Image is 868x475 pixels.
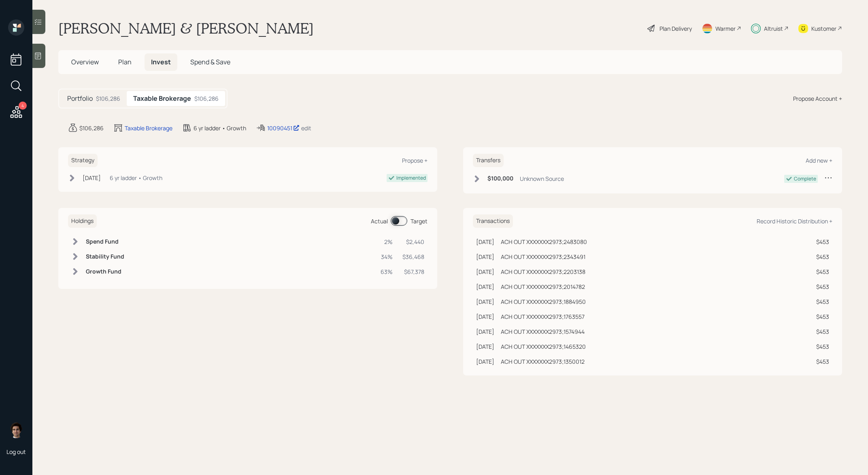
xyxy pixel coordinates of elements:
div: Implemented [396,174,426,182]
div: ACH OUT XXXXXXX2973;2343491 [501,252,585,261]
h6: Stability Fund [86,253,124,260]
h6: $100,000 [487,175,513,182]
div: Taxable Brokerage [125,124,172,132]
div: 4 [19,102,27,110]
div: [DATE] [476,312,494,321]
div: 63% [381,267,393,276]
img: harrison-schaefer-headshot-2.png [8,422,24,438]
div: $453 [816,237,829,246]
div: Warmer [715,24,736,33]
div: $453 [816,267,829,276]
div: [DATE] [476,342,494,351]
div: 2% [381,237,393,246]
div: [DATE] [83,174,101,182]
div: Actual [371,217,388,225]
div: $453 [816,297,829,306]
div: Unknown Source [520,174,564,183]
div: $2,440 [402,237,424,246]
div: ACH OUT XXXXXXX2973;2483080 [501,237,587,246]
div: Propose + [402,157,428,164]
div: [DATE] [476,237,494,246]
div: $453 [816,282,829,291]
div: ACH OUT XXXXXXX2973;1465320 [501,342,586,351]
h6: Strategy [68,154,98,167]
div: $453 [816,357,829,366]
span: Invest [151,57,171,66]
div: [DATE] [476,282,494,291]
div: Target [411,217,428,225]
div: ACH OUT XXXXXXX2973;1350012 [501,357,585,366]
div: $67,378 [402,267,424,276]
h6: Transfers [473,154,504,167]
h5: Portfolio [67,95,93,102]
div: Add new + [806,157,832,164]
div: [DATE] [476,357,494,366]
h5: Taxable Brokerage [133,95,191,102]
h1: [PERSON_NAME] & [PERSON_NAME] [58,19,314,37]
h6: Spend Fund [86,238,124,245]
div: ACH OUT XXXXXXX2973;1763557 [501,312,585,321]
div: $453 [816,327,829,336]
span: Spend & Save [190,57,230,66]
h6: Transactions [473,214,513,228]
div: Plan Delivery [660,24,692,33]
div: 10090451 [267,124,300,132]
div: Complete [794,175,816,182]
div: [DATE] [476,297,494,306]
div: [DATE] [476,327,494,336]
div: [DATE] [476,267,494,276]
div: $106,286 [79,124,104,132]
div: Kustomer [811,24,836,33]
div: Altruist [764,24,783,33]
h6: Growth Fund [86,268,124,275]
div: ACH OUT XXXXXXX2973;2203138 [501,267,585,276]
div: [DATE] [476,252,494,261]
div: edit [301,124,311,132]
span: Plan [118,57,132,66]
div: $453 [816,252,829,261]
div: 34% [381,252,393,261]
div: 6 yr ladder • Growth [110,174,162,182]
div: Propose Account + [793,94,842,103]
div: $106,286 [194,94,219,103]
div: Log out [6,448,26,456]
div: $36,468 [402,252,424,261]
div: ACH OUT XXXXXXX2973;1884950 [501,297,586,306]
span: Overview [71,57,99,66]
div: Record Historic Distribution + [757,217,832,225]
div: $453 [816,342,829,351]
h6: Holdings [68,214,97,228]
div: ACH OUT XXXXXXX2973;2014782 [501,282,585,291]
div: $106,286 [96,94,120,103]
div: 6 yr ladder • Growth [194,124,246,132]
div: $453 [816,312,829,321]
div: ACH OUT XXXXXXX2973;1574944 [501,327,585,336]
